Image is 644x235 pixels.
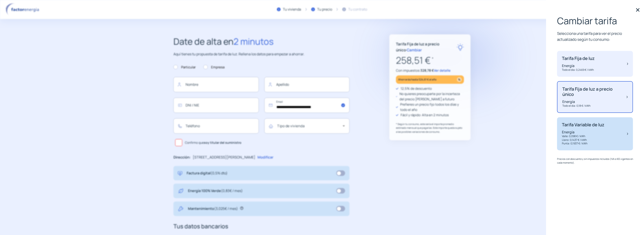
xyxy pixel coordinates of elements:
p: Energía [562,99,622,104]
span: Ver detalle [434,68,451,73]
p: Todo el dia: 0,18 € / kWh [562,104,622,108]
span: 328,78 € [420,68,434,73]
p: Energía 100% Verde [188,188,243,194]
div: Tu precio [317,7,332,12]
mat-label: Tipo de vivienda [277,123,305,128]
p: Energía [562,130,604,134]
h2: Date de alta en [173,34,350,48]
p: Valle: 0,098 € / kWh [562,134,604,138]
p: 12,5% de descuento [401,86,432,91]
img: tool.svg [178,206,184,212]
img: energy-green.svg [178,188,184,194]
img: rate-E.svg [457,43,464,51]
p: Dirección: [173,155,191,160]
p: Fácil y rápido: Alta en 2 minutos [401,112,449,118]
h3: Tus datos bancarios [173,222,350,231]
p: No quieres preocuparte por la incerteza del precio [PERSON_NAME] a futuro [400,91,464,102]
span: 2 minutos [234,35,274,47]
p: * Según tu consumo, este sería el importe promedio estimado mensual que pagarías. Este importe qu... [396,122,464,134]
label: Empresa [203,65,224,70]
p: Tarifa Fija de luz a precio único · [396,41,457,53]
p: Tarifa Variable de luz [562,122,604,127]
p: Todo el dia: 0,2469 € / kWh [562,68,595,72]
p: Mantenimiento [188,206,238,212]
span: Cambiar [407,47,422,52]
span: Confirmo que [185,140,241,145]
p: Precios con descuento y sin impuestos incluidos (IVA e IEE vigentes en cada momento). [557,157,633,165]
p: 258,51 € [396,53,464,68]
p: Selecciona una tarifa para ver el precio actualizado según tu consumo: [557,30,633,42]
p: Factura digital [187,170,228,176]
span: (0,5% dto) [211,171,228,175]
img: percentage_icon.svg [457,77,462,82]
p: Energía [562,63,595,68]
label: Particular [173,65,196,70]
p: Llano: 0,1437 € / kWh [562,138,604,142]
div: Tu vivienda [283,7,301,12]
p: Prefieres un precio fijo todos los días y todo el año [400,102,464,112]
p: Cambiar tarifa [557,15,633,26]
img: digital-invoice.svg [178,170,182,176]
p: Con impuestos: [396,68,464,73]
p: [STREET_ADDRESS][PERSON_NAME] [193,155,255,160]
span: (3,025€ / mes) [214,206,238,211]
span: (0,83€ / mes) [221,188,243,193]
p: Modificar [258,155,273,160]
div: Tu contrato [348,7,367,12]
p: Ahorrarás hasta 524,61 € al año [398,77,436,82]
p: Tarifa Fija de luz [562,56,595,61]
p: Punta: 0,1937 € / kWh [562,142,604,145]
b: soy titular del suministro [204,140,241,145]
p: Aquí tienes tu propuesta de tarifa de luz. Rellena los datos para empezar a ahorrar. [173,51,350,57]
img: logo factor [4,3,42,16]
p: Tarifa Fija de luz a precio único [562,86,622,97]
